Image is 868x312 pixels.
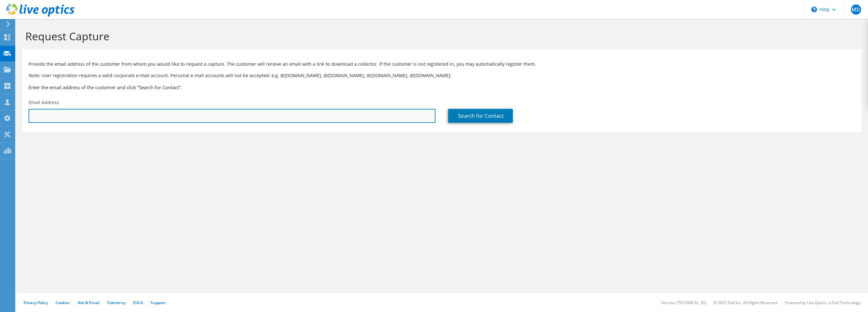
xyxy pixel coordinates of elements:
[785,300,860,305] li: Powered by Live Optics, a Dell Technology
[29,61,855,68] p: Provide the email address of the customer from whom you would like to request a capture. The cust...
[811,7,817,12] svg: \n
[29,99,59,106] label: Email Address
[25,30,855,43] h1: Request Capture
[78,300,99,305] a: Ads & Email
[448,109,513,123] a: Search for Contact
[714,300,777,305] li: © 2025 Dell Inc. All Rights Reserved
[29,72,855,79] p: Note: User registration requires a valid corporate e-mail account. Personal e-mail accounts will ...
[851,4,861,15] span: MD
[29,84,855,91] h3: Enter the email address of the customer and click “Search for Contact”.
[661,300,706,305] li: Version: [TECHNICAL_ID]
[151,300,166,305] a: Support
[107,300,126,305] a: Telemetry
[55,300,70,305] a: Cookies
[23,300,48,305] a: Privacy Policy
[133,300,143,305] a: EULA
